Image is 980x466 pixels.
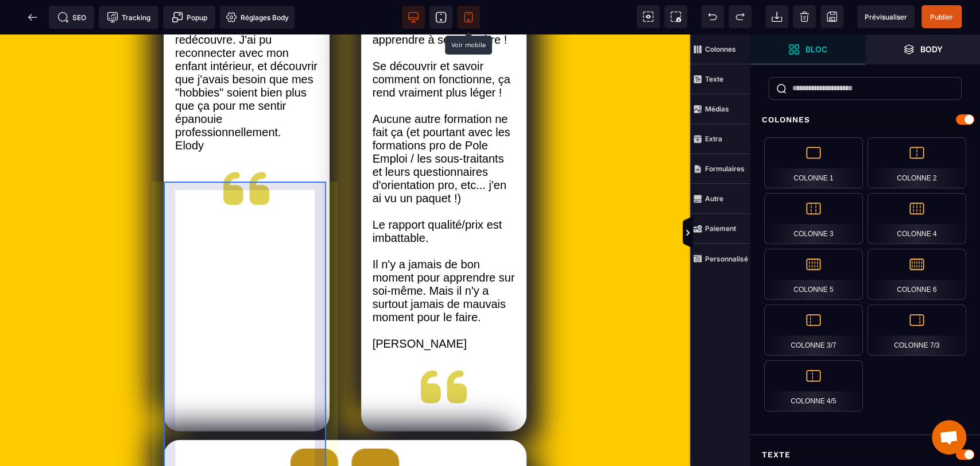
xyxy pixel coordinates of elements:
span: Personnalisé [690,244,750,274]
div: Colonne 3 [764,193,863,244]
span: Voir bureau [402,6,425,29]
span: Afficher les vues [750,216,762,251]
span: Code de suivi [99,6,158,29]
span: Réglages Body [226,11,289,23]
span: Autre [690,184,750,214]
span: Métadata SEO [49,6,94,29]
span: Colonnes [690,34,750,64]
strong: Personnalisé [705,255,748,263]
span: Voir mobile [457,6,480,29]
span: Rétablir [729,5,752,28]
span: Voir les composants [637,5,660,28]
img: 0aed77fb9e0260075cb5d6057ff882d8_Vector-1.png [223,138,269,171]
span: Enregistrer le contenu [921,5,962,28]
strong: Texte [705,75,723,83]
span: Défaire [701,5,724,28]
div: Colonnes [750,109,980,130]
strong: Formulaires [705,164,745,173]
div: Colonne 2 [867,137,966,188]
span: Enregistrer [820,5,843,28]
span: Formulaires [690,154,750,184]
span: SEO [57,11,86,23]
div: Texte [750,444,980,465]
span: Popup [172,11,207,23]
span: Ouvrir les calques [865,34,980,64]
div: Colonne 1 [764,137,863,188]
strong: Bloc [805,45,827,53]
span: Prévisualiser [865,13,907,21]
div: Mở cuộc trò chuyện [932,420,966,455]
strong: Paiement [705,224,736,233]
strong: Autre [705,194,723,203]
span: Extra [690,124,750,154]
span: Importer [765,5,788,28]
span: Tracking [107,11,150,23]
strong: Médias [705,105,729,113]
span: Ouvrir les blocs [750,34,865,64]
span: Créer une alerte modale [163,6,215,29]
span: Nettoyage [793,5,816,28]
img: 0aed77fb9e0260075cb5d6057ff882d8_Vector-1.png [421,336,467,369]
strong: Body [920,45,943,53]
div: Colonne 6 [867,249,966,300]
div: Colonne 3/7 [764,305,863,356]
span: Aperçu [857,5,915,28]
div: Colonne 7/3 [867,305,966,356]
div: Colonne 4 [867,193,966,244]
span: Texte [690,64,750,94]
strong: Extra [705,134,722,143]
div: Colonne 4/5 [764,360,863,411]
span: Voir tablette [429,6,452,29]
span: Publier [930,13,953,21]
span: Paiement [690,214,750,244]
div: Colonne 5 [764,249,863,300]
span: Médias [690,94,750,124]
span: Favicon [220,6,295,29]
span: Capture d'écran [664,5,687,28]
strong: Colonnes [705,45,736,53]
span: Retour [21,6,44,29]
